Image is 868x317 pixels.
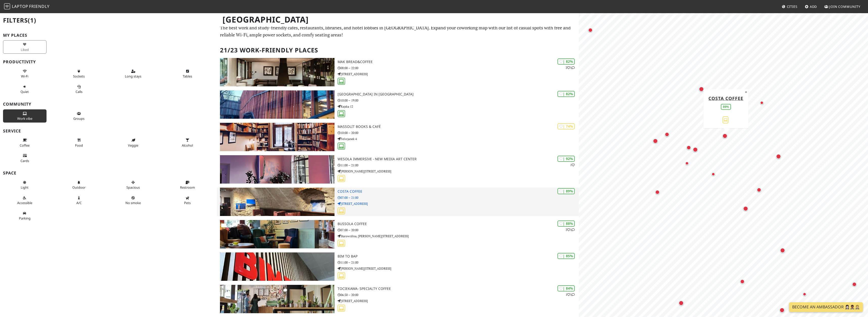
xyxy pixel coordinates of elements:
h3: Costa Coffee [338,189,579,194]
img: MAK Bread&Coffee [220,58,335,86]
span: Smoke free [125,201,141,205]
a: MAK Bread&Coffee | 82% 21 MAK Bread&Coffee 08:00 – 22:00 [STREET_ADDRESS] [217,58,578,86]
button: Cards [3,151,47,165]
span: Food [75,143,83,148]
span: Credit cards [20,158,29,163]
div: Map marker [686,145,693,152]
h3: MAK Bread&Coffee [338,60,579,64]
div: 89% [721,104,731,110]
span: Air conditioned [76,201,82,205]
h3: Wesoła Immersive - New Media Art Center [338,157,579,161]
div: | 88% [558,221,575,226]
div: Map marker [699,87,706,94]
p: 11:00 – 21:00 [338,260,579,265]
p: Starowiślna, [PERSON_NAME][STREET_ADDRESS] [338,234,579,239]
img: BIM TO BAP [220,252,335,281]
button: Light [3,178,47,192]
a: Tociekawa- Specialty Coffee | 84% 11 Tociekawa- Specialty Coffee 06:30 – 20:00 [STREET_ADDRESS] [217,285,578,313]
a: Bussola Coffee | 88% 21 Bussola Coffee 07:00 – 20:00 Starowiślna, [PERSON_NAME][STREET_ADDRESS] [217,220,578,248]
span: Power sockets [73,74,85,78]
button: Accessible [3,194,47,207]
div: Map marker [685,162,691,168]
span: Veggie [128,143,138,148]
h1: [GEOGRAPHIC_DATA] [218,13,577,27]
p: [PERSON_NAME][STREET_ADDRESS] [338,266,579,271]
span: Coffee [20,143,30,148]
img: Costa Coffee [220,188,335,216]
div: Map marker [760,101,766,107]
button: Spacious [112,178,155,192]
button: Outdoor [57,178,101,192]
p: 10:00 – 20:00 [338,130,579,135]
span: Alcohol [182,143,193,148]
button: Parking [3,209,47,223]
div: Map marker [722,133,729,141]
p: 06:30 – 20:00 [338,292,579,297]
img: Massolit Books & Café [220,123,335,151]
button: Close popup [744,89,748,95]
a: Wesoła Immersive - New Media Art Center | 92% 1 Wesoła Immersive - New Media Art Center 11:00 – 2... [217,155,578,184]
a: Add [803,2,819,11]
button: Work vibe [3,109,47,123]
span: Group tables [73,116,84,121]
h2: 21/23 Work-Friendly Places [220,43,575,58]
button: Food [57,136,101,149]
h3: [GEOGRAPHIC_DATA] in [GEOGRAPHIC_DATA] [338,92,579,96]
span: Accessible [17,201,32,205]
div: Map marker [711,172,718,179]
img: Arteteka Regional Public Library in Krakow [220,90,335,119]
button: Quiet [3,83,47,96]
img: Tociekawa- Specialty Coffee [220,285,335,313]
div: Map marker [679,301,686,308]
span: Laptop [12,4,28,9]
div: Map marker [743,206,750,213]
p: 11:00 – 21:00 [338,163,579,168]
img: Bussola Coffee [220,220,335,248]
h3: My Places [3,33,214,38]
div: | 85% [558,253,575,259]
span: Long stays [125,74,141,78]
button: No smoke [112,194,155,207]
span: Restroom [180,185,195,190]
a: Massolit Books & Café | 74% Massolit Books & Café 10:00 – 20:00 Felicjanek 4 [217,123,578,151]
p: 2 1 [566,65,575,70]
a: Join Community [822,2,862,11]
p: [STREET_ADDRESS] [338,299,579,303]
button: Calls [57,83,101,96]
div: Map marker [757,188,763,194]
div: | 89% [558,188,575,194]
p: Rajska 12 [338,104,579,109]
button: Veggie [112,136,155,149]
h3: Tociekawa- Specialty Coffee [338,287,579,291]
a: Cities [780,2,799,11]
h3: Service [3,129,214,133]
div: Map marker [740,279,747,286]
p: [STREET_ADDRESS] [338,201,579,206]
button: Groups [57,109,101,123]
button: Pets [166,194,209,207]
h3: Productivity [3,60,214,64]
button: Restroom [166,178,209,192]
div: | 92% [558,156,575,162]
button: Alcohol [166,136,209,149]
p: [PERSON_NAME][STREET_ADDRESS] [338,169,579,174]
span: Spacious [126,185,140,190]
p: 10:00 – 19:00 [338,98,579,103]
div: | 82% [558,58,575,64]
div: Map marker [588,28,595,34]
div: Map marker [665,132,671,139]
a: Costa Coffee | 89% Costa Coffee 07:00 – 21:00 [STREET_ADDRESS] [217,188,578,216]
div: | 82% [558,91,575,97]
p: 2 1 [566,227,575,232]
p: 07:00 – 20:00 [338,228,579,232]
div: Map marker [776,154,783,161]
a: Costa Coffee [708,95,743,101]
h2: Filters [3,13,214,28]
span: Add [810,4,817,9]
p: Felicjanek 4 [338,136,579,141]
h3: Massolit Books & Café [338,125,579,129]
span: Join Community [829,4,860,9]
button: Long stays [112,67,155,81]
img: LaptopFriendly [4,3,10,9]
div: Map marker [653,138,660,146]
